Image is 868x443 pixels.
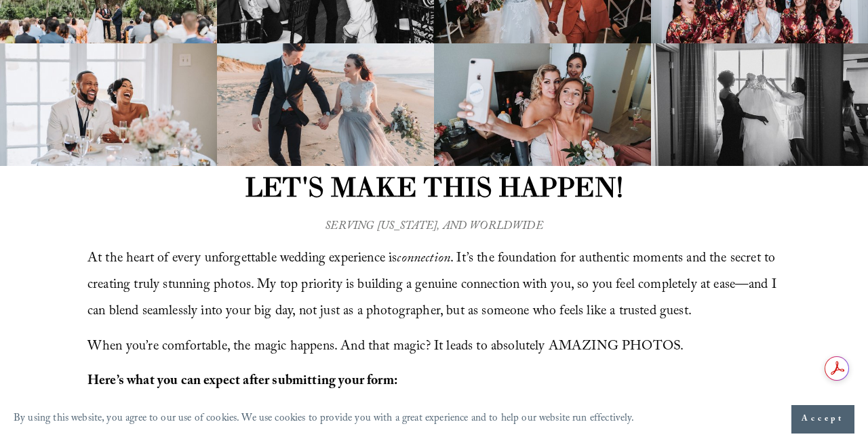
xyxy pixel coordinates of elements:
[87,248,780,324] span: At the heart of every unforgettable wedding experience is . It’s the foundation for authentic mom...
[87,336,684,359] span: When you’re comfortable, the magic happens. And that magic? It leads to absolutely AMAZING PHOTOS.
[14,409,635,429] p: By using this website, you agree to our use of cookies. We use cookies to provide you with a grea...
[651,43,868,166] img: Two women holding up a wedding dress in front of a window, one in a dark dress and the other in a...
[397,248,450,271] em: connection
[325,217,542,237] em: SERVING [US_STATE], AND WORLDWIDE
[434,43,651,166] img: Three women taking a selfie in a room, dressed for a special occasion. The woman in front holds a...
[217,43,434,166] img: Wedding couple holding hands on a beach, dressed in formal attire.
[245,170,623,204] strong: LET'S MAKE THIS HAPPEN!
[87,371,398,394] strong: Here’s what you can expect after submitting your form:
[791,405,854,434] button: Accept
[802,413,844,426] span: Accept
